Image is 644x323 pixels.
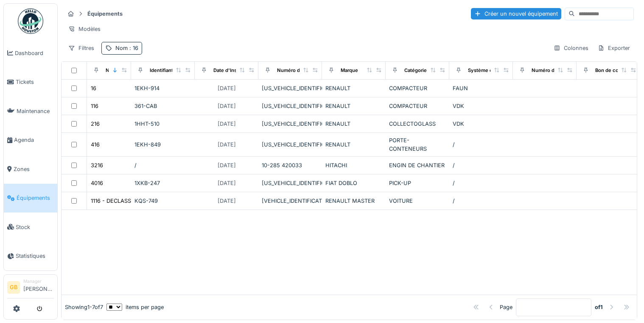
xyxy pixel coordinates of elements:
div: [DATE] [218,197,236,205]
div: Page [500,303,512,311]
a: GB Manager[PERSON_NAME] [7,278,54,298]
div: Système de compactage [468,67,526,74]
div: HITACHI [325,161,382,169]
div: [DATE] [218,120,236,128]
span: : 16 [128,45,138,51]
div: Identifiant interne [150,67,191,74]
span: Agenda [14,136,54,144]
div: Exporter [594,42,634,54]
div: [DATE] [218,102,236,110]
div: Marque [341,67,358,74]
div: RENAULT [325,120,382,128]
a: Tickets [4,68,57,97]
div: PORTE-CONTENEURS [389,136,446,152]
div: / [134,161,191,169]
div: Manager [23,278,54,284]
div: 3216 [91,161,103,169]
div: KQS-749 [134,197,191,205]
div: Date d'Installation [213,67,255,74]
div: 1XKB-247 [134,179,191,187]
div: VDK [453,120,510,128]
div: Créer un nouvel équipement [471,8,561,19]
li: GB [7,281,20,294]
div: VDK [453,102,510,110]
div: [DATE] [218,179,236,187]
span: Dashboard [15,49,54,57]
div: Colonnes [550,42,592,54]
img: Badge_color-CXgf-gQk.svg [18,8,43,34]
div: 1EKH-849 [134,141,191,149]
a: Dashboard [4,39,57,68]
div: RENAULT MASTER [325,197,382,205]
span: Statistiques [16,252,54,260]
span: Zones [14,165,54,173]
div: 216 [91,120,100,128]
div: 116 [91,102,98,110]
div: Numéro de Série [277,67,316,74]
span: Tickets [16,78,54,86]
a: Statistiques [4,242,57,271]
div: 16 [91,84,96,92]
a: Stock [4,213,57,242]
div: [DATE] [218,84,236,92]
div: [US_VEHICLE_IDENTIFICATION_NUMBER] [262,84,319,92]
div: / [453,161,510,169]
div: 1116 - DECLASSE [91,197,134,205]
a: Agenda [4,126,57,155]
strong: Équipements [84,10,126,18]
div: COLLECTOGLASS [389,120,446,128]
div: Nom [106,67,117,74]
div: [US_VEHICLE_IDENTIFICATION_NUMBER]/44 [262,179,319,187]
span: Équipements [17,194,54,202]
div: Nom [115,44,138,52]
div: Numéro du cahier des charges [532,67,603,74]
div: RENAULT [325,84,382,92]
div: 10-285 420033 [262,161,319,169]
div: COMPACTEUR [389,102,446,110]
div: / [453,197,510,205]
a: Équipements [4,184,57,213]
div: RENAULT [325,141,382,149]
div: COMPACTEUR [389,84,446,92]
div: [DATE] [218,141,236,149]
div: items per page [106,303,164,311]
a: Zones [4,155,57,184]
div: [US_VEHICLE_IDENTIFICATION_NUMBER] [262,120,319,128]
div: [US_VEHICLE_IDENTIFICATION_NUMBER] [262,141,319,149]
div: [US_VEHICLE_IDENTIFICATION_NUMBER] [262,102,319,110]
div: [DATE] [218,161,236,169]
span: Stock [16,223,54,231]
div: Filtres [64,42,98,54]
span: Maintenance [17,107,54,115]
div: VOITURE [389,197,446,205]
div: [VEHICLE_IDENTIFICATION_NUMBER] [262,197,319,205]
div: 416 [91,141,100,149]
strong: of 1 [595,303,603,311]
div: 1EKH-914 [134,84,191,92]
div: / [453,179,510,187]
div: ENGIN DE CHANTIER [389,161,446,169]
div: PICK-UP [389,179,446,187]
div: FIAT DOBLO [325,179,382,187]
div: 361-CAB [134,102,191,110]
div: FAUN [453,84,510,92]
div: 4016 [91,179,103,187]
div: Bon de commande [595,67,638,74]
div: RENAULT [325,102,382,110]
li: [PERSON_NAME] [23,278,54,296]
div: 1HHT-510 [134,120,191,128]
a: Maintenance [4,97,57,126]
div: Modèles [64,23,104,35]
div: Catégories d'équipement [404,67,463,74]
div: / [453,141,510,149]
div: Showing 1 - 7 of 7 [65,303,103,311]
